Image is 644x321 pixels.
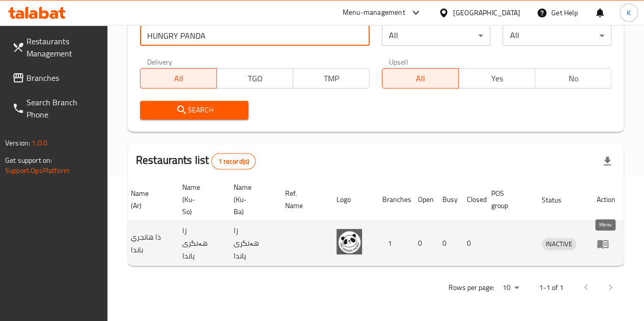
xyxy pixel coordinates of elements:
td: ذا هانجري باندا [123,221,174,266]
button: TGO [216,68,293,89]
span: 1.0.0 [32,136,47,150]
span: All [145,71,213,86]
span: All [386,71,455,86]
th: Open [410,178,434,221]
span: Yes [463,71,531,86]
span: POS group [491,187,521,212]
td: زا هەنگری پاندا [174,221,226,266]
a: Branches [4,66,107,90]
button: No [535,68,611,89]
span: No [539,71,607,86]
span: Name (Ar) [131,187,162,212]
span: Search Branch Phone [26,96,99,121]
a: Support.OpsPlatform [5,164,70,177]
td: 0 [459,221,483,266]
span: Version: [5,136,30,150]
span: Name (Ku-So) [182,181,213,218]
button: TMP [293,68,370,89]
td: 0 [434,221,459,266]
div: Total records count [211,153,256,169]
p: 1-1 of 1 [539,281,564,294]
a: Search Branch Phone [4,90,107,127]
label: Delivery [147,58,173,65]
h2: Restaurants list [136,153,256,169]
div: [GEOGRAPHIC_DATA] [453,7,520,18]
th: Closed [459,178,483,221]
button: All [382,68,459,89]
a: Restaurants Management [4,29,107,66]
p: Rows per page: [449,281,494,294]
td: 1 [374,221,410,266]
input: Search for restaurant name or ID.. [140,25,370,46]
div: All [382,25,491,46]
span: K [627,7,631,18]
span: Status [542,194,575,206]
table: enhanced table [26,178,624,266]
button: Yes [458,68,535,89]
span: Ref. Name [285,187,316,212]
span: Restaurants Management [26,35,99,60]
span: INACTIVE [542,238,576,250]
div: Menu-management [343,7,405,19]
span: TGO [221,71,289,86]
img: The Hungry Panda [337,229,362,254]
span: Branches [26,72,99,84]
div: Rows per page: [498,280,523,296]
th: Logo [328,178,374,221]
td: 0 [410,221,434,266]
span: Search [148,104,241,116]
button: Search [140,101,249,120]
span: 1 record(s) [212,157,255,166]
th: Branches [374,178,410,221]
td: زا هەنگری پاندا [226,221,277,266]
button: All [140,68,217,89]
span: Name (Ku-Ba) [234,181,265,218]
th: Busy [434,178,459,221]
span: TMP [297,71,366,86]
div: All [502,25,611,46]
label: Upsell [389,58,408,65]
th: Action [589,178,624,221]
div: Export file [595,149,620,173]
span: Get support on: [5,154,52,167]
